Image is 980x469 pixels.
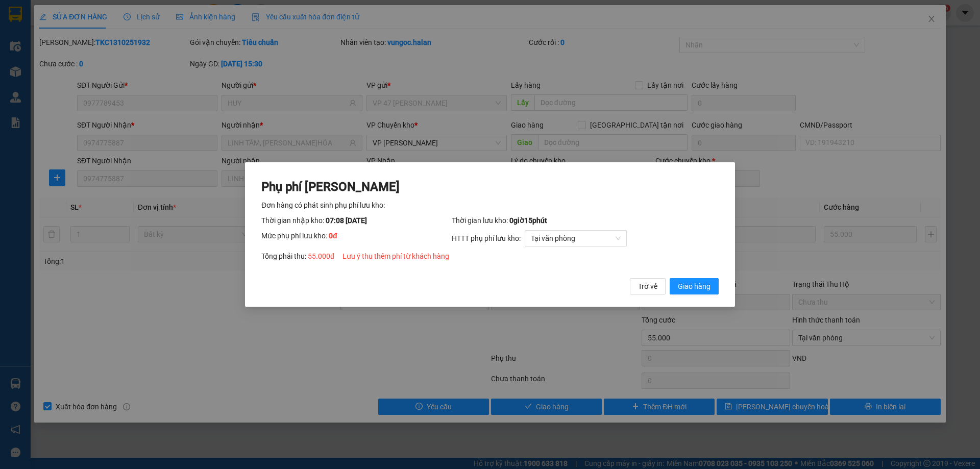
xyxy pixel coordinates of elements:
[678,281,710,292] span: Giao hàng
[261,215,452,226] div: Thời gian nhập kho:
[261,200,719,211] div: Đơn hàng có phát sinh phụ phí lưu kho:
[308,252,334,260] span: 55.000 đ
[630,278,666,294] button: Trở về
[670,278,719,294] button: Giao hàng
[452,215,719,226] div: Thời gian lưu kho:
[326,216,367,225] span: 07:08 [DATE]
[261,180,400,194] span: Phụ phí [PERSON_NAME]
[13,69,152,104] b: GỬI : VP [GEOGRAPHIC_DATA]
[342,252,449,260] span: Lưu ý thu thêm phí từ khách hàng
[261,230,452,246] div: Mức phụ phí lưu kho:
[329,232,337,240] span: 0 đ
[509,216,547,225] span: 0 giờ 15 phút
[452,230,719,246] div: HTTT phụ phí lưu kho:
[261,251,719,262] div: Tổng phải thu:
[95,25,427,38] li: 271 - [PERSON_NAME] - [GEOGRAPHIC_DATA] - [GEOGRAPHIC_DATA]
[531,231,621,246] span: Tại văn phòng
[13,13,89,64] img: logo.jpg
[638,281,657,292] span: Trở về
